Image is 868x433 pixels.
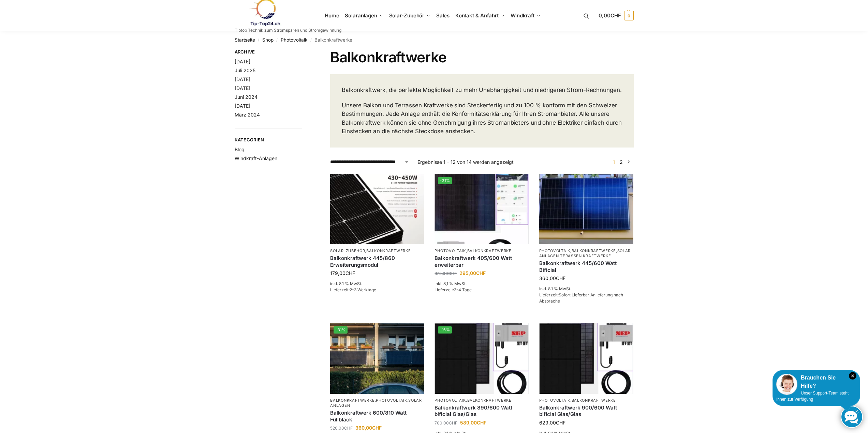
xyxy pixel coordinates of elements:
a: Solaranlagen [342,0,386,31]
span: Kontakt & Anfahrt [455,12,499,19]
p: Ergebnisse 1 – 12 von 14 werden angezeigt [417,158,514,166]
a: Balkonkraftwerke [467,398,512,403]
a: Balkonkraftwerke [572,398,616,403]
span: Sofort Lieferbar Anlieferung nach Absprache [539,292,623,304]
a: Windkraft-Anlagen [235,155,277,161]
span: Kategorien [235,137,303,143]
a: Solar-Zubehör [386,0,433,31]
bdi: 360,00 [539,275,565,281]
a: Balkonkraftwerke [467,248,512,253]
span: CHF [448,271,457,276]
img: Solaranlage für den kleinen Balkon [539,174,633,244]
span: Archive [235,49,303,56]
bdi: 360,00 [355,425,382,431]
span: Lieferzeit: [330,287,376,292]
img: Balkonkraftwerk 445/860 Erweiterungsmodul [330,174,424,244]
span: Solaranlagen [345,12,377,19]
button: Close filters [302,49,306,57]
a: Balkonkraftwerk 900/600 Watt bificial Glas/Glas [539,404,633,418]
span: Sales [436,12,450,19]
span: Seite 1 [611,159,617,165]
a: Balkonkraftwerke [330,398,374,403]
img: Bificiales Hochleistungsmodul [435,323,529,393]
span: CHF [556,275,565,281]
span: Lieferzeit: [435,287,472,292]
nav: Breadcrumb [235,31,634,49]
a: [DATE] [235,85,250,91]
a: Balkonkraftwerk 600/810 Watt Fullblack [330,409,424,423]
p: Unsere Balkon und Terrassen Kraftwerke sind Steckerfertig und zu 100 % konform mit den Schweizer ... [342,101,622,136]
a: Balkonkraftwerke [366,248,411,253]
a: Solar-Zubehör [330,248,365,253]
span: 2-3 Werktage [350,287,376,292]
bdi: 700,00 [435,420,457,426]
a: -21%Steckerfertig Plug & Play mit 410 Watt [435,174,529,244]
p: , , , [539,248,633,259]
a: [DATE] [235,103,250,109]
a: Photovoltaik [435,398,466,403]
span: Lieferzeit: [539,292,623,304]
a: Balkonkraftwerk 890/600 Watt bificial Glas/Glas [435,404,529,418]
a: Startseite [235,37,255,43]
a: Photovoltaik [539,398,570,403]
bdi: 179,00 [330,270,355,276]
a: [DATE] [235,76,250,82]
a: -31%2 Balkonkraftwerke [330,323,424,393]
a: Photovoltaik [539,248,570,253]
a: Solaranlagen [330,398,422,408]
bdi: 375,00 [435,271,457,276]
a: [DATE] [235,59,250,64]
span: 0,00 [599,12,621,19]
span: / [255,37,262,43]
a: März 2024 [235,112,260,118]
p: , [539,398,633,403]
a: Photovoltaik [376,398,407,403]
a: Solaranlagen [539,248,631,258]
img: Bificiales Hochleistungsmodul [539,323,633,393]
div: Brauchen Sie Hilfe? [776,374,856,390]
a: Seite 2 [618,159,624,165]
p: Tiptop Technik zum Stromsparen und Stromgewinnung [235,28,341,32]
span: 3-4 Tage [454,287,472,292]
a: Balkonkraftwerk 405/600 Watt erweiterbar [435,255,529,268]
a: -16%Bificiales Hochleistungsmodul [435,323,529,393]
span: 0 [624,11,634,20]
a: Juli 2025 [235,67,255,73]
i: Schließen [849,372,856,380]
a: Balkonkraftwerke [572,248,616,253]
a: Shop [262,37,274,43]
img: Customer service [776,374,797,395]
a: Terassen Kraftwerke [560,253,611,258]
p: , , [330,398,424,408]
select: Shop-Reihenfolge [330,158,409,166]
span: CHF [476,270,486,276]
p: , [435,248,529,253]
span: Unser Support-Team steht Ihnen zur Verfügung [776,391,849,402]
span: / [274,37,281,43]
h1: Balkonkraftwerke [330,49,633,66]
span: CHF [477,420,486,426]
bdi: 589,00 [460,420,486,426]
span: CHF [556,420,565,426]
nav: Produkt-Seitennummerierung [609,158,633,166]
bdi: 629,00 [539,420,565,426]
p: , [330,248,424,253]
span: CHF [345,270,355,276]
a: Sales [433,0,452,31]
bdi: 295,00 [459,270,486,276]
img: 2 Balkonkraftwerke [330,323,424,393]
p: , [435,398,529,403]
a: Photovoltaik [435,248,466,253]
a: Windkraft [507,0,543,31]
span: CHF [610,12,621,19]
span: CHF [344,426,353,431]
a: Juni 2024 [235,94,258,100]
a: Kontakt & Anfahrt [452,0,507,31]
p: inkl. 8,1 % MwSt. [330,281,424,287]
p: inkl. 8,1 % MwSt. [539,286,633,292]
p: Balkonkraftwerk, die perfekte Möglichkeit zu mehr Unabhängigkeit und niedrigeren Strom-Rechnungen. [342,86,622,95]
span: CHF [449,420,457,426]
span: Windkraft [511,12,534,19]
